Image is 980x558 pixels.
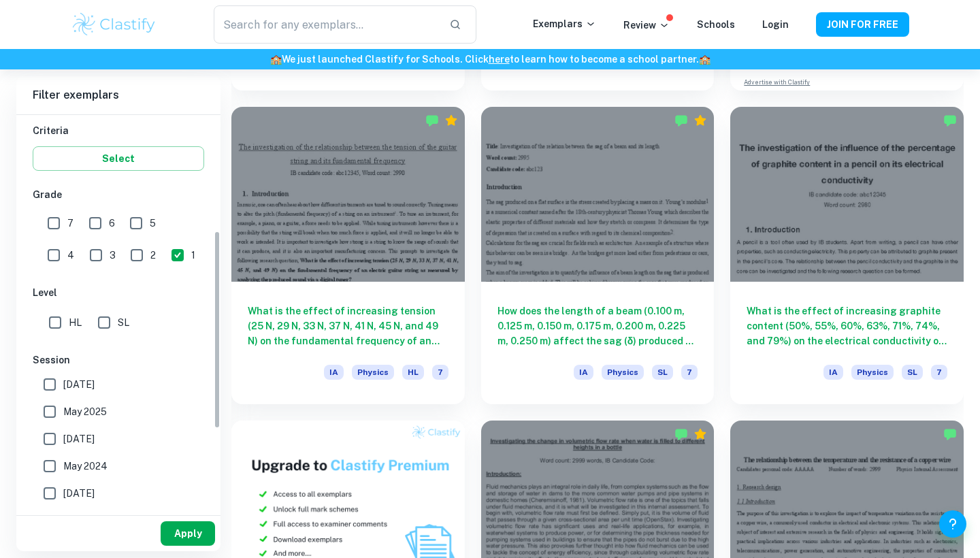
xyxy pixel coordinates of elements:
[432,365,448,380] span: 7
[497,303,698,348] h6: How does the length of a beam (0.100 m, 0.125 m, 0.150 m, 0.175 m, 0.200 m, 0.225 m, 0.250 m) aff...
[33,187,204,202] h6: Grade
[63,431,95,446] span: [DATE]
[248,303,448,348] h6: What is the effect of increasing tension (25 N, 29 N, 33 N, 37 N, 41 N, 45 N, and 49 N) on the fu...
[110,248,116,263] span: 3
[69,315,82,330] span: HL
[931,365,947,380] span: 7
[352,365,394,380] span: Physics
[699,54,710,65] span: 🏫
[489,54,510,65] a: here
[902,365,923,380] span: SL
[33,123,204,138] h6: Criteria
[693,427,707,441] div: Premium
[674,114,688,127] img: Marked
[33,352,204,367] h6: Session
[674,427,688,441] img: Marked
[150,216,156,231] span: 5
[533,16,596,31] p: Exemplars
[63,459,108,474] span: May 2024
[402,365,424,380] span: HL
[939,510,966,538] button: Help and Feedback
[214,5,438,44] input: Search for any exemplars...
[943,427,957,441] img: Marked
[3,52,977,67] h6: We just launched Clastify for Schools. Click to learn how to become a school partner.
[762,19,789,30] a: Login
[681,365,698,380] span: 7
[63,377,95,392] span: [DATE]
[747,303,947,348] h6: What is the effect of increasing graphite content (50%, 55%, 60%, 63%, 71%, 74%, and 79%) on the ...
[33,146,204,171] button: Select
[118,315,129,330] span: SL
[33,285,204,300] h6: Level
[270,54,282,65] span: 🏫
[324,365,344,380] span: IA
[16,76,220,114] h6: Filter exemplars
[63,404,107,419] span: May 2025
[943,114,957,127] img: Marked
[481,107,715,404] a: How does the length of a beam (0.100 m, 0.125 m, 0.150 m, 0.175 m, 0.200 m, 0.225 m, 0.250 m) aff...
[67,216,73,231] span: 7
[574,365,593,380] span: IA
[444,114,458,127] div: Premium
[697,19,735,30] a: Schools
[851,365,894,380] span: Physics
[623,18,670,33] p: Review
[602,365,644,380] span: Physics
[425,114,439,127] img: Marked
[109,216,115,231] span: 6
[161,521,215,546] button: Apply
[71,11,157,38] img: Clastify logo
[816,12,909,37] button: JOIN FOR FREE
[67,248,74,263] span: 4
[63,486,95,501] span: [DATE]
[823,365,843,380] span: IA
[231,107,465,404] a: What is the effect of increasing tension (25 N, 29 N, 33 N, 37 N, 41 N, 45 N, and 49 N) on the fu...
[730,107,964,404] a: What is the effect of increasing graphite content (50%, 55%, 60%, 63%, 71%, 74%, and 79%) on the ...
[191,248,195,263] span: 1
[652,365,673,380] span: SL
[150,248,156,263] span: 2
[744,78,810,87] a: Advertise with Clastify
[693,114,707,127] div: Premium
